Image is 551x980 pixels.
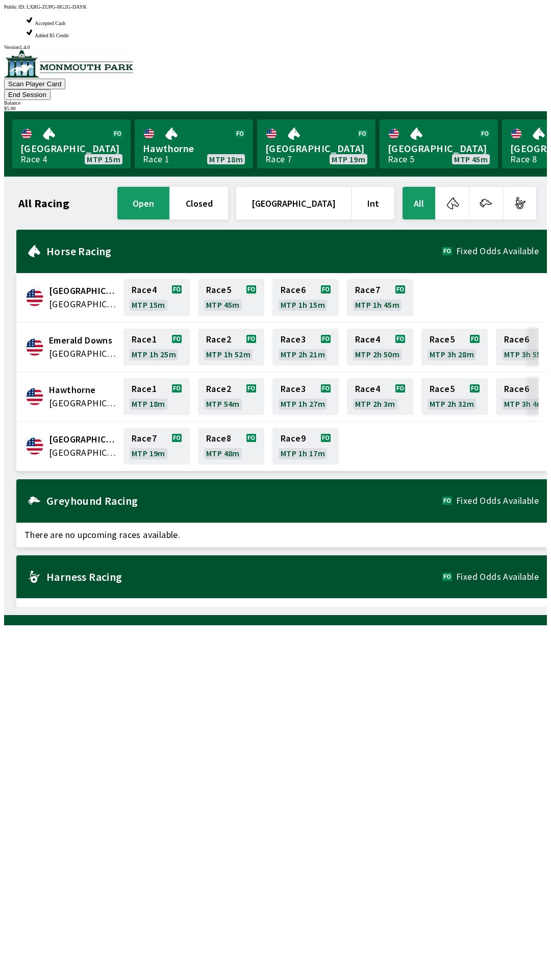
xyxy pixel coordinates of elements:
span: Canterbury Park [49,284,117,298]
span: MTP 2h 3m [355,400,395,408]
div: Race 4 [20,155,47,163]
span: MTP 18m [132,400,165,408]
span: Accepted Cash [35,20,65,26]
span: Race 5 [430,335,455,344]
a: Race3MTP 2h 21m [272,329,339,365]
a: Race5MTP 3h 28m [421,329,488,365]
a: [GEOGRAPHIC_DATA]Race 5MTP 45m [380,119,498,168]
span: MTP 1h 25m [132,350,176,358]
span: Race 3 [281,385,306,393]
span: Race 4 [355,335,380,344]
div: Balance [4,100,547,106]
a: Race4MTP 2h 50m [347,329,413,365]
a: Race7MTP 19m [123,428,190,464]
a: Race1MTP 18m [123,378,190,415]
a: Race9MTP 1h 17m [272,428,339,464]
h2: Horse Racing [46,247,442,255]
span: [GEOGRAPHIC_DATA] [265,142,367,155]
span: Hawthorne [143,142,245,155]
span: There are no upcoming races available. [16,523,547,547]
h2: Greyhound Racing [46,497,442,505]
span: Race 6 [281,286,306,294]
span: MTP 1h 45m [355,301,399,309]
span: MTP 2h 50m [355,350,399,358]
span: Race 2 [206,385,231,393]
span: MTP 1h 52m [206,350,251,358]
span: MTP 1h 27m [281,400,325,408]
span: Race 5 [206,286,231,294]
span: Monmouth Park [49,433,117,446]
span: LXRG-ZUPG-HG2G-DAYK [27,4,87,10]
span: United States [49,446,117,459]
span: Fixed Odds Available [456,247,539,255]
span: There are no upcoming races available. [16,598,547,623]
span: MTP 3h 28m [430,350,474,358]
span: Race 3 [281,335,306,344]
span: Race 1 [132,385,157,393]
span: MTP 15m [132,301,165,309]
span: MTP 1h 15m [281,301,325,309]
button: End Session [4,89,51,100]
span: Race 8 [206,434,231,443]
span: MTP 45m [454,155,488,163]
div: Race 1 [143,155,169,163]
button: Int [352,187,394,219]
span: MTP 15m [87,155,120,163]
a: Race6MTP 1h 15m [272,279,339,316]
a: Race8MTP 48m [198,428,264,464]
span: MTP 19m [132,449,165,457]
span: [GEOGRAPHIC_DATA] [20,142,122,155]
span: MTP 3h 4m [504,400,544,408]
span: Fixed Odds Available [456,497,539,505]
span: Race 4 [355,385,380,393]
button: [GEOGRAPHIC_DATA] [236,187,351,219]
span: Race 5 [430,385,455,393]
span: Race 6 [504,335,529,344]
span: [GEOGRAPHIC_DATA] [388,142,490,155]
span: MTP 1h 17m [281,449,325,457]
button: open [117,187,169,219]
a: Race3MTP 1h 27m [272,378,339,415]
span: Race 6 [504,385,529,393]
span: Emerald Downs [49,334,117,347]
button: closed [170,187,228,219]
a: Race5MTP 2h 32m [421,378,488,415]
span: MTP 2h 32m [430,400,474,408]
a: Race1MTP 1h 25m [123,329,190,365]
span: MTP 48m [206,449,240,457]
span: Hawthorne [49,383,117,397]
a: [GEOGRAPHIC_DATA]Race 4MTP 15m [12,119,131,168]
span: Race 7 [132,434,157,443]
div: $ 5.00 [4,106,547,111]
h2: Harness Racing [46,573,442,581]
div: Version 1.4.0 [4,44,547,50]
a: [GEOGRAPHIC_DATA]Race 7MTP 19m [257,119,375,168]
a: Race4MTP 2h 3m [347,378,413,415]
button: Scan Player Card [4,79,65,89]
a: Race5MTP 45m [198,279,264,316]
span: MTP 3h 55m [504,350,548,358]
button: All [403,187,435,219]
a: Race2MTP 54m [198,378,264,415]
span: MTP 18m [209,155,243,163]
span: United States [49,298,117,311]
div: Race 7 [265,155,292,163]
a: Race2MTP 1h 52m [198,329,264,365]
a: HawthorneRace 1MTP 18m [135,119,253,168]
div: Race 8 [510,155,537,163]
span: Race 1 [132,335,157,344]
span: Added $5 Credit [35,33,69,38]
a: Race7MTP 1h 45m [347,279,413,316]
h1: All Racing [18,199,69,207]
div: Race 5 [388,155,414,163]
span: Fixed Odds Available [456,573,539,581]
a: Race4MTP 15m [123,279,190,316]
span: MTP 45m [206,301,240,309]
div: Public ID: [4,4,547,10]
span: Race 2 [206,335,231,344]
span: United States [49,347,117,360]
span: MTP 19m [332,155,365,163]
span: Race 7 [355,286,380,294]
img: venue logo [4,50,133,78]
span: Race 9 [281,434,306,443]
